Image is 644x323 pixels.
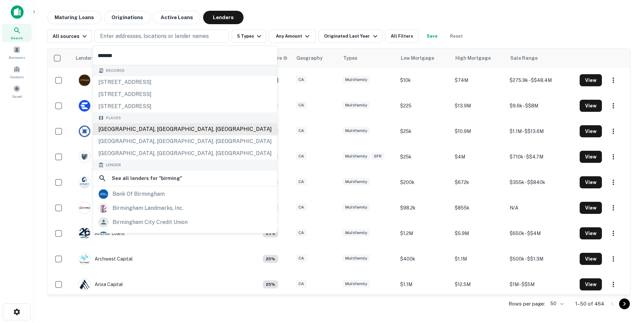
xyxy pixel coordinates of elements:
img: picture [79,126,90,137]
div: [GEOGRAPHIC_DATA], [GEOGRAPHIC_DATA], [GEOGRAPHIC_DATA] [93,147,277,159]
td: $9.6k - $$8M [506,93,576,119]
div: CA [296,280,307,288]
div: Types [343,54,357,62]
td: $10.9M [451,119,506,144]
a: Contacts [2,63,32,81]
button: Originated Last Year [319,30,382,43]
div: Multifamily [343,203,370,211]
td: $650k - $$4M [506,221,576,246]
td: $98.2k [397,195,451,221]
div: 50 [548,299,565,309]
p: Rows per page: [509,300,545,308]
button: View [580,253,602,265]
th: Low Mortgage [397,49,451,67]
button: View [580,176,602,188]
div: bank of birmingham [112,189,165,199]
button: Reset [446,30,467,43]
div: banking [DEMOGRAPHIC_DATA] [112,231,195,241]
div: [STREET_ADDRESS] [93,76,277,88]
td: $1.2M [397,221,451,246]
img: picture [79,177,90,188]
td: N/A [506,195,576,221]
div: [GEOGRAPHIC_DATA] [78,176,144,188]
div: Anchor Loans [78,227,125,239]
img: capitalize-icon.png [11,5,24,19]
td: $200k [397,170,451,195]
button: Lenders [203,11,244,24]
td: $1.1M [451,246,506,272]
button: View [580,151,602,163]
a: Saved [2,82,32,100]
div: CA [296,101,307,109]
td: $1.1M [397,272,451,297]
div: CA [296,255,307,262]
td: $12.5M [451,272,506,297]
img: picture [79,253,90,265]
a: Search [2,24,32,42]
a: banking [DEMOGRAPHIC_DATA] [93,229,277,243]
th: High Mortgage [451,49,506,67]
td: $13.9M [451,93,506,119]
div: CA [296,76,307,84]
div: Amwest HN [78,202,121,214]
div: [PERSON_NAME] [78,74,134,86]
button: View [580,74,602,86]
div: 1ST Century Bank [78,151,134,163]
td: $710k - $$4.7M [506,144,576,170]
div: Multifamily [343,152,370,160]
div: Multifamily [343,76,370,84]
td: $275.9k - $$48.4M [506,67,576,93]
div: Multifamily [343,178,370,186]
div: SFR [371,152,384,160]
button: All sources [47,30,92,43]
button: Originations [104,11,151,24]
th: Types [339,49,397,67]
div: Everbank [78,100,115,112]
div: Capitalize uses an advanced AI algorithm to match your search with the best lender. The match sco... [263,280,278,288]
th: Sale Range [506,49,576,67]
td: $5.9M [451,221,506,246]
div: Chat Widget [610,269,644,302]
td: $25k [397,144,451,170]
img: picture [99,203,108,213]
div: [STREET_ADDRESS] [93,88,277,100]
button: Enter addresses, locations or lender names [94,30,229,43]
button: View [580,100,602,112]
div: Archwest Capital [78,253,133,265]
td: $225 [397,93,451,119]
button: View [580,125,602,137]
div: CA [296,152,307,160]
div: Arixa Capital [78,278,123,290]
div: Capitalize uses an advanced AI algorithm to match your search with the best lender. The match sco... [263,255,278,263]
td: $1M - $$5M [506,272,576,297]
span: Saved [12,94,22,99]
a: bank of birmingham [93,187,277,201]
button: View [580,278,602,290]
p: 1–50 of 464 [575,300,604,308]
div: All sources [53,32,89,40]
a: birmingham city credit union [93,215,277,229]
div: Geography [296,54,323,62]
button: View [580,227,602,239]
p: Enter addresses, locations or lender names [100,32,209,40]
td: $672k [451,170,506,195]
img: picture [79,228,90,239]
div: High Mortgage [455,54,491,62]
div: [STREET_ADDRESS] [93,100,277,112]
a: Borrowers [2,43,32,61]
img: bankofbirmingham.net.png [99,189,108,199]
td: $4M [451,144,506,170]
th: Lender [72,49,249,67]
img: picture [79,75,90,86]
div: birmingham landmarks, inc. [112,203,184,213]
div: CA [296,178,307,186]
td: $355k - $$840k [506,170,576,195]
button: Go to next page [619,298,630,309]
a: birmingham landmarks, inc. [93,201,277,215]
span: Lender [106,162,121,168]
div: Capitalize uses an advanced AI algorithm to match your search with the best lender. The match sco... [263,229,278,237]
